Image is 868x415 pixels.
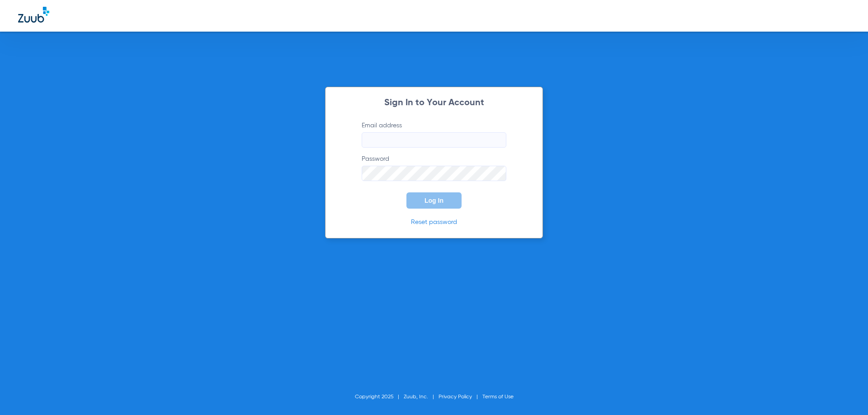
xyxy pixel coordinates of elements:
li: Zuub, Inc. [404,392,439,401]
label: Password [362,154,506,181]
input: Email address [362,132,506,148]
button: Log In [406,192,462,209]
h2: Sign In to Your Account [348,98,520,107]
li: Copyright 2025 [355,392,404,401]
span: Log In [425,197,443,204]
a: Terms of Use [482,394,514,400]
input: Password [362,166,506,181]
img: Zuub Logo [18,7,49,23]
a: Reset password [411,219,457,225]
label: Email address [362,121,506,148]
a: Privacy Policy [439,394,472,400]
